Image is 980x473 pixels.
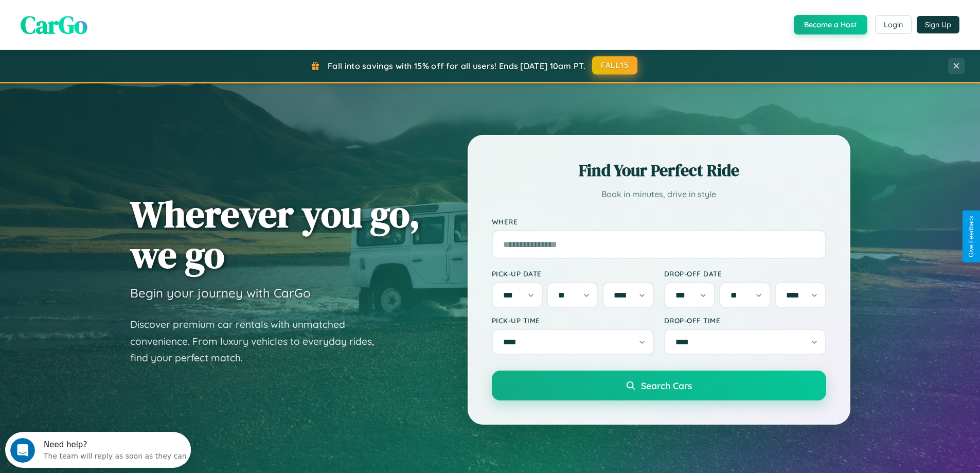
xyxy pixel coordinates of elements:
[492,316,654,325] label: Pick-up Time
[492,159,826,182] h2: Find Your Perfect Ride
[492,371,826,400] button: Search Cars
[39,9,182,17] div: Need help?
[10,438,35,463] iframe: Intercom live chat
[592,56,637,75] button: FALL15
[875,15,912,34] button: Login
[664,316,826,325] label: Drop-off Time
[917,16,959,33] button: Sign Up
[21,8,87,42] span: CarGo
[328,61,585,71] span: Fall into savings with 15% off for all users! Ends [DATE] 10am PT.
[492,269,654,278] label: Pick-up Date
[4,4,191,32] div: Open Intercom Messenger
[492,187,826,202] p: Book in minutes, drive in style
[5,432,191,468] iframe: Intercom live chat discovery launcher
[39,17,182,28] div: The team will reply as soon as they can
[968,216,975,257] div: Give Feedback
[641,380,692,391] span: Search Cars
[130,285,311,301] h3: Begin your journey with CarGo
[130,316,387,366] p: Discover premium car rentals with unmatched convenience. From luxury vehicles to everyday rides, ...
[130,194,420,275] h1: Wherever you go, we go
[492,217,826,226] label: Where
[664,269,826,278] label: Drop-off Date
[794,15,867,34] button: Become a Host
